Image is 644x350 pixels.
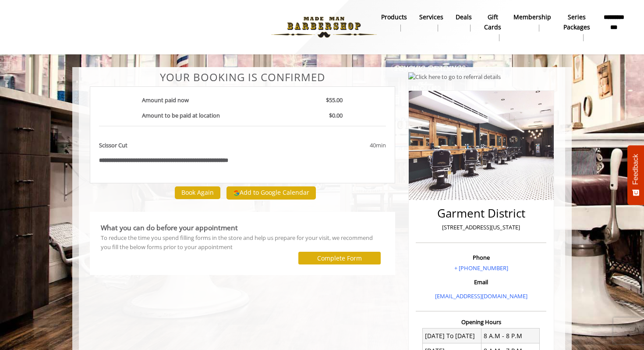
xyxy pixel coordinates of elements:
[632,154,640,185] span: Feedback
[416,319,546,325] h3: Opening Hours
[408,72,501,82] img: Click here to go to referral details
[101,223,238,232] b: What you can do before your appointment
[423,329,481,343] td: [DATE] To [DATE]
[381,12,407,22] b: products
[478,11,507,43] a: Gift cardsgift cards
[101,233,384,252] div: To reduce the time you spend filling forms in the store and help us prepare for your visit, we re...
[226,186,316,200] button: Add to Google Calendar
[419,12,443,22] b: Services
[413,11,449,34] a: ServicesServices
[99,141,127,150] b: Scissor Cut
[418,254,544,261] h3: Phone
[329,111,343,119] b: $0.00
[627,145,644,205] button: Feedback - Show survey
[507,11,557,34] a: MembershipMembership
[418,223,544,232] p: [STREET_ADDRESS][US_STATE]
[481,329,540,343] td: 8 A.M - 8 P.M
[456,12,472,22] b: Deals
[418,279,544,285] h3: Email
[264,3,384,51] img: Made Man Barbershop logo
[375,11,413,34] a: Productsproducts
[454,264,508,272] a: + [PHONE_NUMBER]
[326,96,343,104] b: $55.00
[484,12,501,32] b: gift cards
[435,292,527,300] a: [EMAIL_ADDRESS][DOMAIN_NAME]
[563,12,590,32] b: Series packages
[90,71,395,83] center: Your Booking is confirmed
[418,207,544,220] h2: Garment District
[142,96,189,104] b: Amount paid now
[513,12,551,22] b: Membership
[557,11,596,43] a: Series packagesSeries packages
[175,186,220,199] button: Book Again
[317,255,362,262] label: Complete Form
[298,252,381,264] button: Complete Form
[449,11,478,34] a: DealsDeals
[142,111,220,119] b: Amount to be paid at location
[299,141,386,150] div: 40min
